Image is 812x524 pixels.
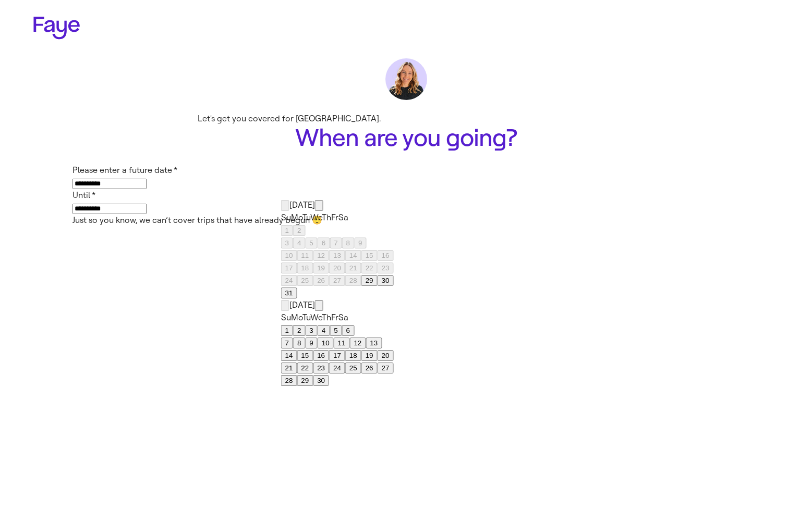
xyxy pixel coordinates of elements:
button: 20 [377,350,393,361]
button: 13 [366,338,382,348]
button: 20 [329,263,345,273]
button: 14 [345,250,361,261]
button: 28 [281,375,297,386]
button: 26 [361,363,378,373]
button: 18 [345,350,361,361]
button: 5 [305,238,317,248]
span: Thursday [322,313,331,322]
span: Saturday [338,313,348,322]
button: Next month [315,200,323,211]
button: 27 [329,275,345,286]
span: [DATE] [289,200,315,210]
button: 3 [305,325,317,336]
button: 9 [354,238,366,248]
button: Previous month [281,200,289,211]
button: 29 [297,375,313,386]
button: 2 [293,225,305,236]
span: Friday [331,313,338,322]
button: 4 [318,325,330,336]
button: 2 [293,325,305,336]
span: Wednesday [310,213,322,222]
span: Wednesday [310,313,322,322]
p: Let's get you covered for [GEOGRAPHIC_DATA]. [198,113,615,125]
span: Tuesday [302,313,310,322]
button: 8 [342,238,354,248]
button: 22 [361,263,378,273]
button: 26 [313,275,329,286]
button: 25 [297,275,313,286]
button: 30 [377,275,393,286]
button: 10 [318,338,334,348]
button: 14 [281,350,297,361]
button: 15 [297,350,313,361]
button: 5 [330,325,342,336]
button: Previous month [281,300,289,311]
button: 7 [281,338,293,348]
span: Thursday [322,213,331,222]
div: Just so you know, we can’t cover trips that have already begun 😌 [72,214,740,227]
button: 21 [281,363,297,373]
button: 3 [281,238,293,248]
button: 28 [345,275,361,286]
button: 13 [329,250,345,261]
span: Sunday [281,213,291,222]
button: 25 [345,363,361,373]
button: 11 [297,250,313,261]
button: 9 [305,338,317,348]
button: 12 [313,250,329,261]
span: [DATE] [289,300,315,310]
button: 27 [377,363,393,373]
button: 6 [318,238,330,248]
button: 8 [293,338,305,348]
label: Until [72,190,95,200]
button: 24 [329,363,345,373]
span: Monday [291,313,302,322]
span: Tuesday [302,213,310,222]
button: 24 [281,275,297,286]
button: 11 [334,338,350,348]
button: 1 [281,225,293,236]
button: 17 [281,263,297,273]
span: Sunday [281,313,291,322]
button: 29 [361,275,378,286]
span: Friday [331,213,338,222]
span: Monday [291,213,302,222]
button: 18 [297,263,313,273]
button: 10 [281,250,297,261]
h1: When are you going? [198,125,615,152]
label: Please enter a future date [72,165,177,175]
button: 22 [297,363,313,373]
button: 12 [349,338,366,348]
button: 19 [361,350,378,361]
button: 15 [361,250,378,261]
button: 21 [345,263,361,273]
button: 23 [313,363,329,373]
button: 16 [313,350,329,361]
button: 4 [293,238,305,248]
button: 1 [281,325,293,336]
button: 6 [342,325,354,336]
button: 31 [281,288,297,298]
button: 23 [377,263,393,273]
button: 19 [313,263,329,273]
span: Saturday [338,213,348,222]
button: 7 [330,238,342,248]
button: 30 [313,375,329,386]
button: Next month [315,300,323,311]
button: 16 [377,250,393,261]
button: 17 [329,350,345,361]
